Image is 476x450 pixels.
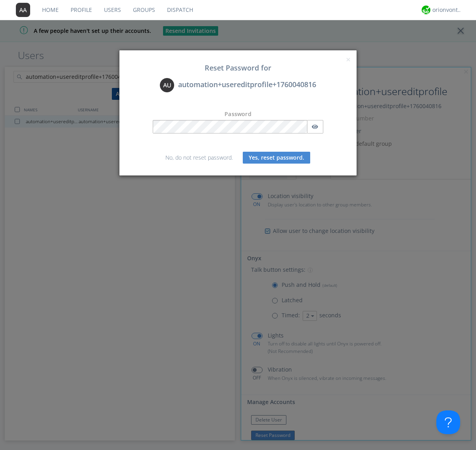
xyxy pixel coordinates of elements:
[346,54,351,65] span: ×
[165,154,233,161] a: No, do not reset password.
[243,152,310,164] button: Yes, reset password.
[225,110,251,118] label: Password
[160,78,174,92] img: 373638.png
[422,6,430,14] img: 29d36aed6fa347d5a1537e7736e6aa13
[125,78,351,92] div: automation+usereditprofile+1760040816
[432,6,462,14] div: orionvontas+atlas+automation+org2
[16,3,30,17] img: 373638.png
[125,64,351,72] h3: Reset Password for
